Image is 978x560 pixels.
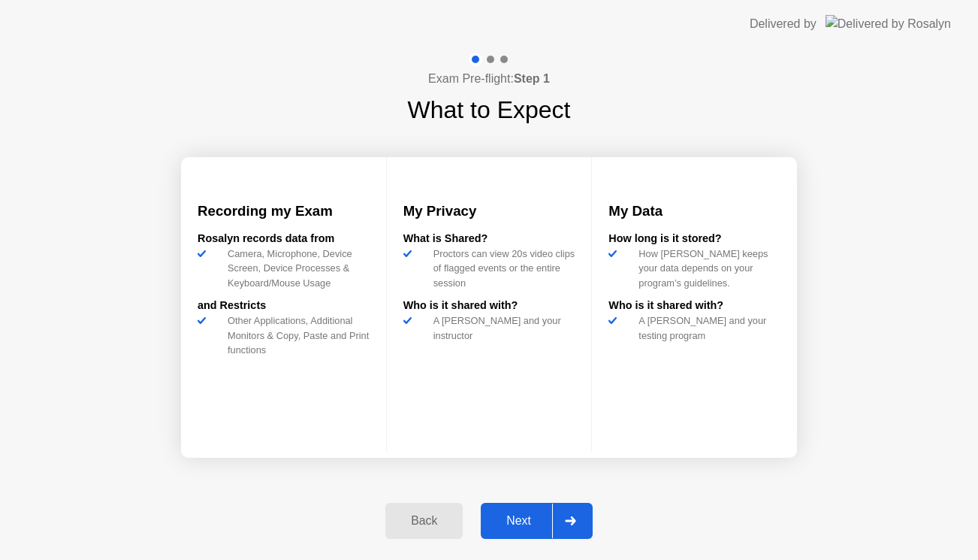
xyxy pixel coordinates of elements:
div: Back [390,514,458,528]
img: Delivered by Rosalyn [826,15,951,32]
div: Other Applications, Additional Monitors & Copy, Paste and Print functions [222,313,370,357]
h3: Recording my Exam [198,201,370,222]
div: Proctors can view 20s video clips of flagged events or the entire session [427,247,575,290]
div: Camera, Microphone, Device Screen, Device Processes & Keyboard/Mouse Usage [222,247,370,290]
div: A [PERSON_NAME] and your testing program [632,313,780,342]
div: Rosalyn records data from [198,231,370,247]
button: Back [385,503,463,539]
h1: What to Expect [408,92,571,128]
button: Next [481,503,593,539]
div: Who is it shared with? [403,298,575,314]
h3: My Privacy [403,201,575,222]
div: What is Shared? [403,231,575,247]
b: Step 1 [514,72,550,85]
h3: My Data [608,201,780,222]
div: and Restricts [198,298,370,314]
div: How long is it stored? [608,231,780,247]
div: A [PERSON_NAME] and your instructor [427,313,575,342]
div: Who is it shared with? [608,298,780,314]
h4: Exam Pre-flight: [428,70,550,88]
div: Next [485,514,552,528]
div: How [PERSON_NAME] keeps your data depends on your program’s guidelines. [632,247,780,290]
div: Delivered by [750,15,817,33]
